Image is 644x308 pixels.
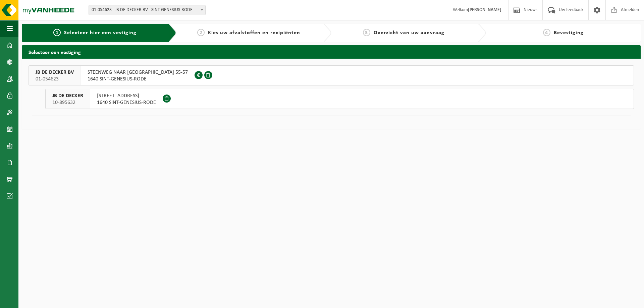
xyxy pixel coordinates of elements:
span: Kies uw afvalstoffen en recipiënten [208,30,300,36]
span: 10-895632 [52,99,83,106]
span: JB DE DECKER [52,93,83,99]
h2: Selecteer een vestiging [22,45,641,58]
button: JB DE DECKER 10-895632 [STREET_ADDRESS]1640 SINT-GENESIUS-RODE [45,89,634,109]
span: 01-054623 - JB DE DECKER BV - SINT-GENESIUS-RODE [89,5,206,15]
span: STEENWEG NAAR [GEOGRAPHIC_DATA] 55-57 [88,69,188,76]
span: JB DE DECKER BV [36,69,74,76]
span: [STREET_ADDRESS] [97,93,156,99]
span: 1640 SINT-GENESIUS-RODE [88,76,188,82]
span: Bevestiging [554,30,584,36]
button: JB DE DECKER BV 01-054623 STEENWEG NAAR [GEOGRAPHIC_DATA] 55-571640 SINT-GENESIUS-RODE [29,65,634,85]
span: 2 [197,29,205,36]
span: Selecteer hier een vestiging [64,30,137,36]
span: 3 [363,29,370,36]
span: 01-054623 - JB DE DECKER BV - SINT-GENESIUS-RODE [89,5,205,15]
span: 1 [53,29,61,36]
span: Overzicht van uw aanvraag [374,30,444,36]
span: 01-054623 [36,76,74,82]
span: 1640 SINT-GENESIUS-RODE [97,99,156,106]
strong: [PERSON_NAME] [468,7,501,12]
span: 4 [543,29,550,36]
